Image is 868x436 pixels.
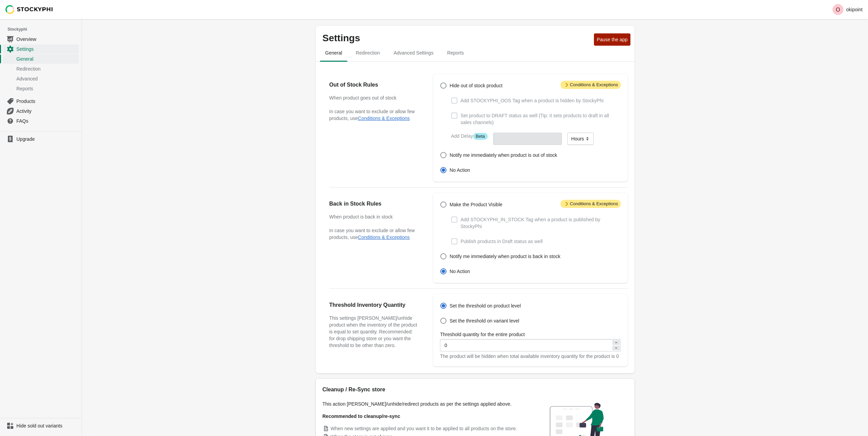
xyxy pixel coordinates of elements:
span: Avatar with initials O [833,4,843,15]
span: FAQs [16,118,77,124]
span: Set the threshold on product level [450,302,521,309]
h2: Cleanup / Re-Sync store [323,386,527,394]
h2: Threshold Inventory Quantity [329,301,420,309]
div: general [316,62,635,373]
span: Set the threshold on variant level [450,317,519,324]
span: Notify me immediately when product is back in stock [450,253,560,260]
a: Overview [3,34,79,44]
p: Settings [323,33,592,44]
span: No Action [450,167,470,174]
p: In case you want to exclude or allow few products, use [329,227,420,241]
a: FAQs [3,116,79,126]
p: This action [PERSON_NAME]/unhide/redirect products as per the settings applied above. [323,401,527,407]
span: Conditions & Exceptions [560,81,621,89]
h3: When product is back in stock [329,213,420,220]
h3: This settings [PERSON_NAME]/unhide product when the inventory of the product is equal to set quan... [329,315,420,349]
span: Make the Product Visible [450,201,502,208]
span: Advanced Settings [388,47,439,59]
a: Upgrade [3,134,79,144]
span: Beta [473,133,488,140]
span: Reports [16,85,77,92]
button: redirection [349,44,387,62]
p: okipoint [846,7,863,12]
span: Pause the app [597,37,627,42]
a: Reports [3,84,79,93]
span: General [16,56,77,62]
button: Conditions & Exceptions [358,116,410,121]
span: General [320,47,348,59]
span: Hide out of stock product [450,82,502,89]
span: When new settings are applied and you want it to be applied to all products on the store. [331,426,517,431]
span: Reports [442,47,469,59]
span: Upgrade [16,136,77,142]
span: Conditions & Exceptions [560,200,621,208]
a: Products [3,96,79,106]
span: Settings [16,46,77,52]
label: Threshold quantity for the entire product [440,331,525,338]
span: Advanced [16,75,77,82]
span: Overview [16,36,77,43]
span: Notify me immediately when product is out of stock [450,152,557,159]
button: Conditions & Exceptions [358,235,410,240]
a: Redirection [3,64,79,74]
a: Settings [3,44,79,54]
label: Add Delay [451,133,487,140]
button: Avatar with initials Ookipoint [830,3,865,16]
span: Publish products in Draft status as well [460,238,542,245]
button: reports [440,44,471,62]
span: Set product to DRAFT status as well (Tip: it sets products to draft in all sales channels) [460,112,621,126]
span: Stockyphi [8,26,82,33]
text: O [836,7,840,13]
span: No Action [450,268,470,275]
span: Redirection [16,65,77,72]
span: Add STOCKYPHI_OOS Tag when a product is hidden by StockyPhi [460,97,603,104]
button: Pause the app [594,33,630,46]
img: Stockyphi [5,5,53,14]
div: The product will be hidden when total available inventory quantity for the product is 0 [440,353,621,360]
span: Add STOCKYPHI_IN_STOCK Tag when a product is published by StockyPhi [460,216,621,230]
span: Activity [16,108,77,115]
span: Hide sold out variants [16,422,77,429]
p: In case you want to exclude or allow few products, use [329,108,420,122]
button: general [318,44,349,62]
h3: When product goes out of stock [329,94,420,101]
h2: Out of Stock Rules [329,81,420,89]
span: Redirection [350,47,385,59]
a: Hide sold out variants [3,421,79,431]
button: Advanced settings [387,44,440,62]
a: Activity [3,106,79,116]
a: Advanced [3,74,79,84]
strong: Recommended to cleanup/re-sync [323,414,400,419]
h2: Back in Stock Rules [329,200,420,208]
a: General [3,54,79,64]
span: Products [16,98,77,105]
